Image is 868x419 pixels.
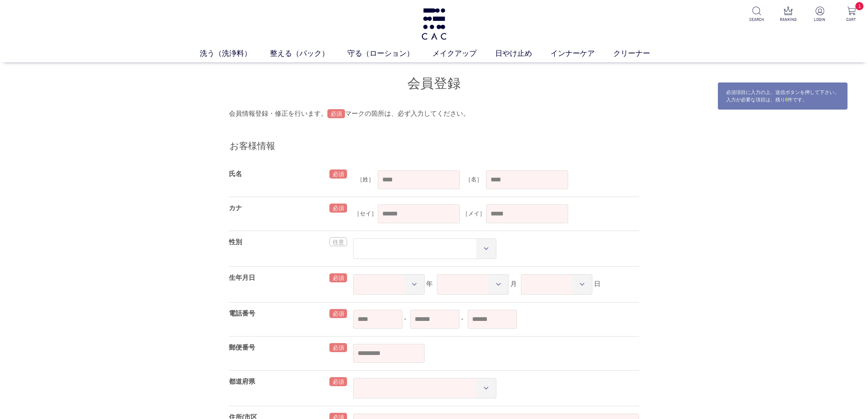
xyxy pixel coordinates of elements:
[747,7,767,23] a: SEARCH
[810,16,830,23] p: LOGIN
[353,176,378,184] label: ［姓］
[841,7,861,23] a: 1 CART
[841,16,861,23] p: CART
[353,315,519,322] span: - -
[353,280,601,287] span: 年 月 日
[420,8,448,40] img: logo
[432,48,495,59] a: メイクアップ
[200,48,270,59] a: 洗う（洗浄料）
[778,16,798,23] p: RANKING
[229,139,639,155] p: お客様情報
[229,238,242,245] label: 性別
[229,75,639,92] h1: 会員登録
[353,210,378,218] label: ［セイ］
[810,7,830,23] a: LOGIN
[461,210,486,218] label: ［メイ］
[229,170,242,177] label: 氏名
[717,82,848,110] div: 必須項目に入力の上、送信ボタンを押して下さい。 入力が必要な項目は、残り 件です。
[229,310,255,317] label: 電話番号
[495,48,550,59] a: 日やけ止め
[778,7,798,23] a: RANKING
[747,16,767,23] p: SEARCH
[855,2,863,10] span: 1
[229,204,242,211] label: カナ
[229,378,255,385] label: 都道府県
[229,274,255,281] label: 生年月日
[229,344,255,351] label: 郵便番号
[229,109,639,119] p: 会員情報登録・修正を行います。 マークの箇所は、必ず入力してください。
[613,48,669,59] a: クリーナー
[270,48,347,59] a: 整える（パック）
[550,48,613,59] a: インナーケア
[785,97,788,103] span: 8
[347,48,432,59] a: 守る（ローション）
[461,176,486,184] label: ［名］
